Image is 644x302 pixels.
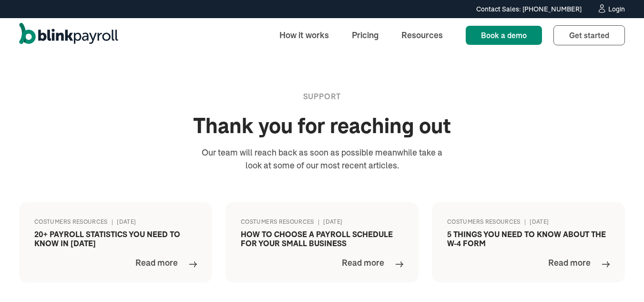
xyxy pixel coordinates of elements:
[569,31,609,40] span: Get started
[432,202,625,282] a: costumers resources|[DATE]5 Things You Need to Know About the W-4 FormRead more
[323,218,342,226] div: [DATE]
[112,218,113,226] div: |
[19,91,625,102] div: Support
[318,218,319,226] div: |
[447,230,610,248] h3: 5 Things You Need to Know About the W-4 Form
[135,256,178,269] div: Read more
[485,199,644,302] iframe: Chat Widget
[19,23,118,48] a: home
[342,256,384,269] div: Read more
[117,218,136,226] div: [DATE]
[466,26,542,45] a: Book a demo
[344,25,386,45] a: Pricing
[19,114,625,139] h2: Thank you for reaching out
[241,218,314,226] div: costumers resources
[481,31,527,40] span: Book a demo
[476,4,582,14] div: Contact Sales: [PHONE_NUMBER]
[241,230,403,248] h3: How to Choose a Payroll Schedule for Your Small Business
[272,25,337,45] a: How it works
[447,218,521,226] div: costumers resources
[19,202,212,282] a: costumers resources|[DATE]20+ Payroll Statistics You Need to Know in [DATE]Read more
[597,4,625,14] a: Login
[553,25,625,45] a: Get started
[225,202,419,282] a: costumers resources|[DATE]How to Choose a Payroll Schedule for Your Small BusinessRead more
[608,6,625,12] div: Login
[34,218,108,226] div: costumers resources
[34,230,197,248] h3: 20+ Payroll Statistics You Need to Know in [DATE]
[200,146,444,172] div: Our team will reach back as soon as possible meanwhile take a look at some of our most recent art...
[394,25,450,45] a: Resources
